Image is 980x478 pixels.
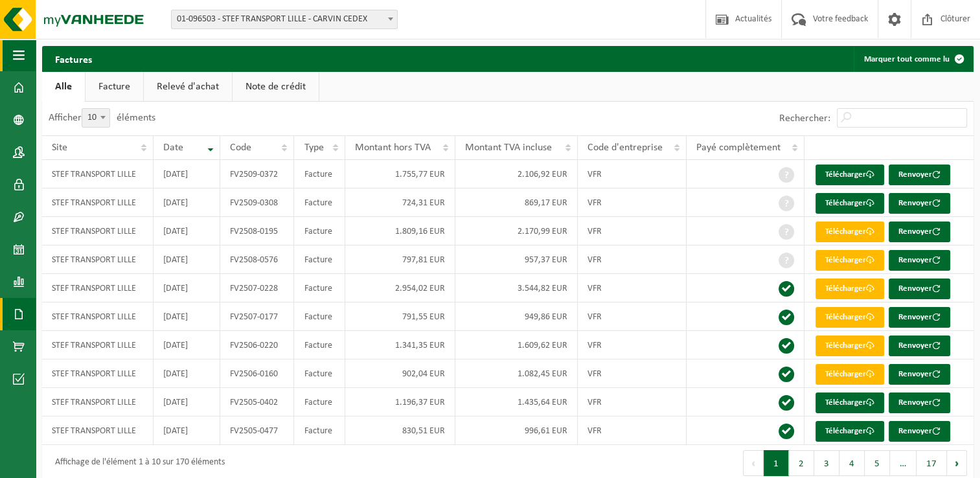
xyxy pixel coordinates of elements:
td: STEF TRANSPORT LILLE [42,274,154,302]
td: 2.170,99 EUR [455,217,577,245]
td: 724,31 EUR [345,188,455,217]
td: Facture [294,160,345,188]
span: Type [304,142,323,153]
button: 5 [865,450,890,476]
td: 791,55 EUR [345,302,455,331]
td: VFR [578,245,687,274]
td: 1.435,64 EUR [455,388,577,416]
button: Renvoyer [889,250,950,271]
td: 957,37 EUR [455,245,577,274]
button: Renvoyer [889,165,950,185]
button: 3 [814,450,839,476]
button: 4 [839,450,865,476]
button: Renvoyer [889,421,950,442]
td: STEF TRANSPORT LILLE [42,188,154,217]
td: 2.954,02 EUR [345,274,455,302]
span: … [890,450,917,476]
td: 869,17 EUR [455,188,577,217]
button: 1 [764,450,789,476]
span: Date [163,142,183,153]
button: Renvoyer [889,193,950,214]
td: Facture [294,302,345,331]
td: 1.196,37 EUR [345,388,455,416]
td: [DATE] [154,331,220,359]
a: Note de crédit [233,72,319,102]
td: STEF TRANSPORT LILLE [42,245,154,274]
td: STEF TRANSPORT LILLE [42,302,154,331]
a: Télécharger [815,336,884,356]
td: FV2507-0228 [220,274,294,302]
td: 797,81 EUR [345,245,455,274]
td: VFR [578,160,687,188]
span: Montant TVA incluse [465,142,552,153]
td: STEF TRANSPORT LILLE [42,160,154,188]
span: 01-096503 - STEF TRANSPORT LILLE - CARVIN CEDEX [172,10,397,28]
td: FV2505-0402 [220,388,294,416]
span: Payé complètement [696,142,781,153]
td: VFR [578,217,687,245]
td: Facture [294,245,345,274]
td: Facture [294,217,345,245]
button: Renvoyer [889,364,950,385]
td: Facture [294,388,345,416]
td: 949,86 EUR [455,302,577,331]
a: Télécharger [815,279,884,299]
td: FV2509-0308 [220,188,294,217]
td: VFR [578,331,687,359]
td: 1.755,77 EUR [345,160,455,188]
td: Facture [294,331,345,359]
td: 830,51 EUR [345,416,455,445]
td: FV2509-0372 [220,160,294,188]
td: [DATE] [154,245,220,274]
td: [DATE] [154,160,220,188]
td: Facture [294,359,345,388]
td: VFR [578,188,687,217]
td: Facture [294,274,345,302]
td: STEF TRANSPORT LILLE [42,388,154,416]
label: Afficher éléments [49,113,155,123]
td: FV2508-0195 [220,217,294,245]
a: Télécharger [815,364,884,385]
td: 3.544,82 EUR [455,274,577,302]
td: Facture [294,188,345,217]
td: [DATE] [154,302,220,331]
span: Code d'entreprise [587,142,663,153]
a: Alle [42,72,85,102]
div: Affichage de l'élément 1 à 10 sur 170 éléments [49,451,225,475]
button: Renvoyer [889,222,950,242]
span: Site [52,142,67,153]
label: Rechercher: [779,113,830,124]
td: STEF TRANSPORT LILLE [42,217,154,245]
button: Renvoyer [889,279,950,299]
td: STEF TRANSPORT LILLE [42,359,154,388]
a: Relevé d'achat [144,72,232,102]
span: 10 [82,108,110,128]
td: VFR [578,274,687,302]
a: Facture [85,72,143,102]
span: Montant hors TVA [355,142,431,153]
td: FV2505-0477 [220,416,294,445]
td: 996,61 EUR [455,416,577,445]
td: FV2506-0160 [220,359,294,388]
td: VFR [578,302,687,331]
a: Télécharger [815,307,884,328]
td: [DATE] [154,416,220,445]
button: Renvoyer [889,307,950,328]
td: STEF TRANSPORT LILLE [42,416,154,445]
button: Marquer tout comme lu [854,46,972,72]
td: VFR [578,416,687,445]
button: Previous [743,450,764,476]
button: 2 [789,450,814,476]
a: Télécharger [815,250,884,271]
td: 1.609,62 EUR [455,331,577,359]
td: 1.341,35 EUR [345,331,455,359]
a: Télécharger [815,165,884,185]
td: VFR [578,359,687,388]
button: Next [947,450,967,476]
td: 2.106,92 EUR [455,160,577,188]
td: 1.809,16 EUR [345,217,455,245]
td: VFR [578,388,687,416]
td: STEF TRANSPORT LILLE [42,331,154,359]
button: Renvoyer [889,336,950,356]
td: Facture [294,416,345,445]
